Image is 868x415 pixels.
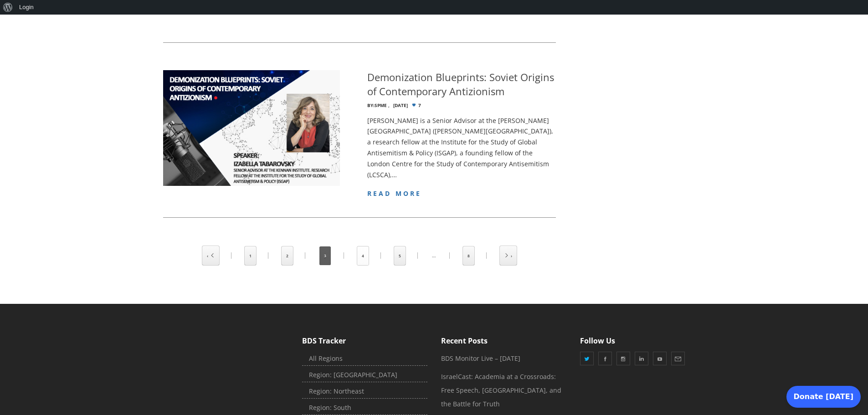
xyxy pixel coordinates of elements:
a: 4 [357,246,369,265]
a: 8 [463,246,474,265]
h5: BDS Tracker [302,336,427,346]
span: … [432,252,436,259]
h5: Follow Us [580,336,705,346]
a: SPME [375,102,387,108]
a: 5 [394,246,406,265]
a: BDS Monitor Live – [DATE] [441,354,520,363]
h5: Recent Posts [441,336,566,346]
a: Region: Northeast [302,384,427,399]
a: All Regions [302,352,427,366]
span: By: [367,102,375,108]
a: Region: South [302,401,427,415]
p: [PERSON_NAME] is a Senior Advisor at the [PERSON_NAME][GEOGRAPHIC_DATA] ([PERSON_NAME][GEOGRAPHIC... [367,115,556,180]
a: read more [367,189,422,198]
a: 2 [282,246,293,265]
a: IsraelCast: Academia at a Crossroads: Free Speech, [GEOGRAPHIC_DATA], and the Battle for Truth [441,372,561,408]
a: 1 [245,246,256,265]
span: 3 [319,246,331,265]
time: [DATE] [393,103,408,108]
div: 7 [367,103,556,108]
h4: Demonization Blueprints: Soviet Origins of Contemporary Antizionism [367,70,556,98]
a: Region: [GEOGRAPHIC_DATA] [302,368,427,382]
